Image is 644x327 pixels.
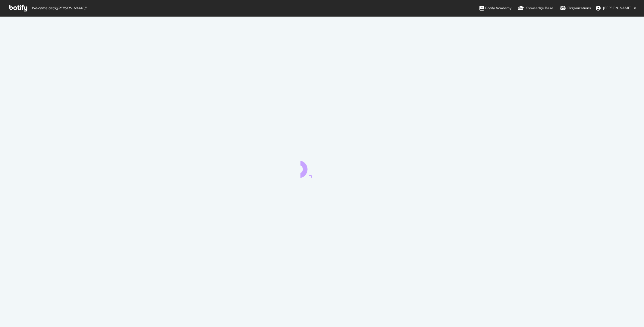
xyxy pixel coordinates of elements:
[518,5,553,11] div: Knowledge Base
[560,5,591,11] div: Organizations
[32,6,86,11] span: Welcome back, [PERSON_NAME] !
[300,156,344,178] div: animation
[603,5,631,11] span: David Lewis
[591,3,641,13] button: [PERSON_NAME]
[479,5,511,11] div: Botify Academy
